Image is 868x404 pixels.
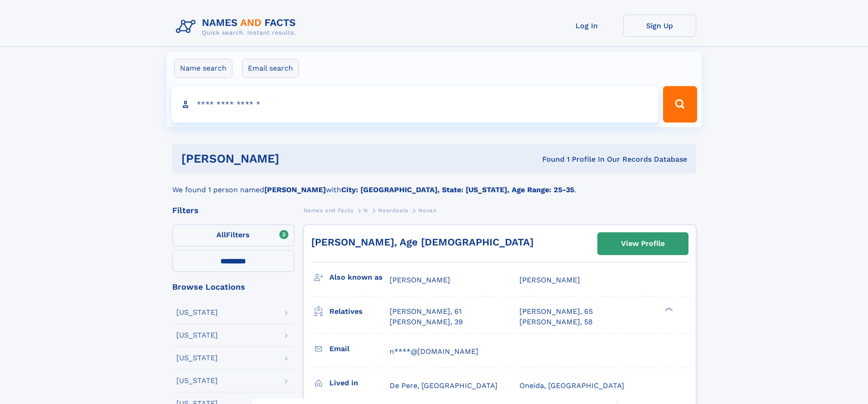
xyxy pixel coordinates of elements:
div: Filters [172,206,294,215]
span: N [364,207,368,214]
span: De Pere, [GEOGRAPHIC_DATA] [390,381,498,390]
span: [PERSON_NAME] [390,276,450,284]
label: Name search [174,59,232,78]
a: [PERSON_NAME], Age [DEMOGRAPHIC_DATA] [311,236,534,248]
a: View Profile [598,233,688,255]
b: [PERSON_NAME] [264,185,326,194]
a: [PERSON_NAME], 61 [390,307,462,317]
a: Neerdaels [378,205,408,216]
h3: Relatives [329,304,390,319]
div: Found 1 Profile In Our Records Database [411,154,687,164]
div: Browse Locations [172,283,294,291]
span: Nevan [418,207,436,214]
div: We found 1 person named with . [172,174,696,195]
div: [US_STATE] [176,377,218,384]
span: Oneida, [GEOGRAPHIC_DATA] [519,381,624,390]
div: [US_STATE] [176,309,218,316]
span: Neerdaels [378,207,408,214]
span: [PERSON_NAME] [519,276,580,284]
div: View Profile [621,233,665,254]
a: [PERSON_NAME], 39 [390,317,463,327]
a: N [364,205,368,216]
div: [US_STATE] [176,354,218,362]
span: All [216,230,226,239]
input: search input [171,86,659,123]
a: Sign Up [623,15,696,37]
img: Logo Names and Facts [172,15,303,39]
label: Filters [172,225,294,246]
h3: Email [329,341,390,357]
a: [PERSON_NAME], 58 [519,317,593,327]
div: [US_STATE] [176,332,218,339]
a: Names and Facts [303,205,354,216]
label: Email search [242,59,299,78]
h3: Lived in [329,375,390,391]
div: ❯ [663,307,673,312]
h3: Also known as [329,270,390,285]
b: City: [GEOGRAPHIC_DATA], State: [US_STATE], Age Range: 25-35 [341,185,574,194]
button: Search Button [663,86,697,123]
h1: [PERSON_NAME] [181,153,411,164]
a: Log In [550,15,623,37]
a: [PERSON_NAME], 65 [519,307,593,317]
